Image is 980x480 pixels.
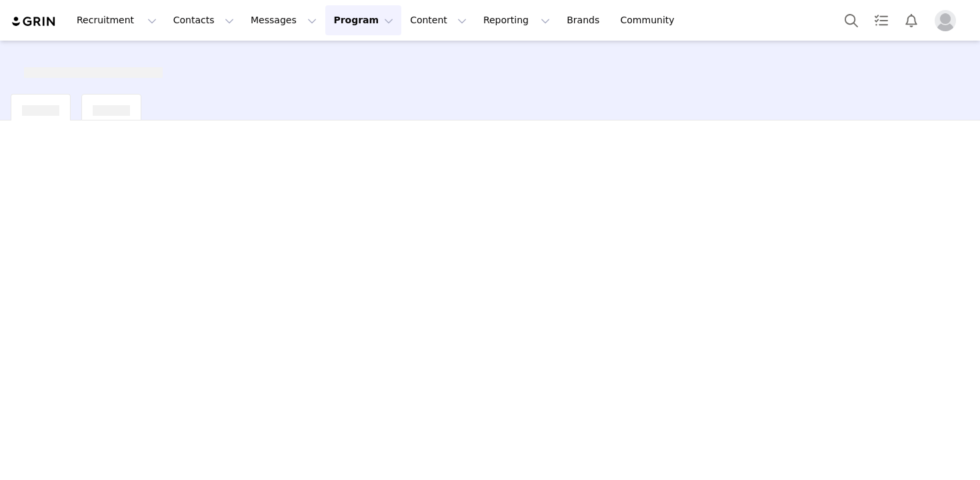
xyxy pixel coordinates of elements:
button: Notifications [897,5,926,35]
button: Contacts [165,5,242,35]
img: grin logo [11,15,57,28]
div: [object Object] [93,95,130,116]
button: Program [325,5,401,35]
button: Recruitment [69,5,165,35]
a: Brands [559,5,611,35]
div: [object Object] [24,57,163,78]
button: Content [402,5,475,35]
button: Search [837,5,866,35]
a: Tasks [867,5,896,35]
a: Community [613,5,689,35]
button: Profile [927,10,969,31]
img: placeholder-profile.jpg [935,10,956,31]
button: Messages [243,5,325,35]
div: [object Object] [22,95,59,116]
button: Reporting [475,5,558,35]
